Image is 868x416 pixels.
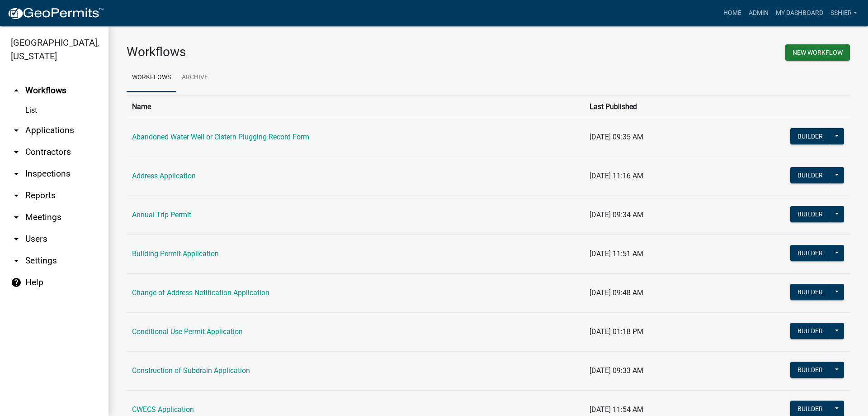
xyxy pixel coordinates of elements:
[127,63,176,92] a: Workflows
[772,5,827,22] a: My Dashboard
[590,172,643,180] span: [DATE] 11:16 AM
[132,366,250,375] a: Construction of Subdrain Application
[132,133,309,141] a: Abandoned Water Well or Cistern Plugging Record Form
[127,96,584,118] th: Name
[790,167,830,183] button: Builder
[11,234,22,244] i: arrow_drop_down
[790,362,830,378] button: Builder
[11,190,22,201] i: arrow_drop_down
[590,249,643,258] span: [DATE] 11:51 AM
[790,323,830,339] button: Builder
[790,128,830,144] button: Builder
[590,288,643,297] span: [DATE] 09:48 AM
[132,210,191,219] a: Annual Trip Permit
[132,249,219,258] a: Building Permit Application
[590,210,643,219] span: [DATE] 09:34 AM
[785,44,850,61] button: New Workflow
[132,172,196,180] a: Address Application
[590,366,643,375] span: [DATE] 09:33 AM
[11,85,22,96] i: arrow_drop_up
[132,405,194,414] a: CWECS Application
[11,277,22,288] i: help
[176,63,213,92] a: Archive
[11,212,22,223] i: arrow_drop_down
[790,206,830,222] button: Builder
[11,168,22,179] i: arrow_drop_down
[745,5,772,22] a: Admin
[127,44,481,60] h3: Workflows
[132,327,243,336] a: Conditional Use Permit Application
[11,147,22,158] i: arrow_drop_down
[790,284,830,300] button: Builder
[790,245,830,261] button: Builder
[11,255,22,266] i: arrow_drop_down
[827,5,861,22] a: sshier
[590,327,643,336] span: [DATE] 01:18 PM
[132,288,269,297] a: Change of Address Notification Application
[11,125,22,136] i: arrow_drop_down
[590,133,643,141] span: [DATE] 09:35 AM
[720,5,745,22] a: Home
[584,96,716,118] th: Last Published
[590,405,643,414] span: [DATE] 11:54 AM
